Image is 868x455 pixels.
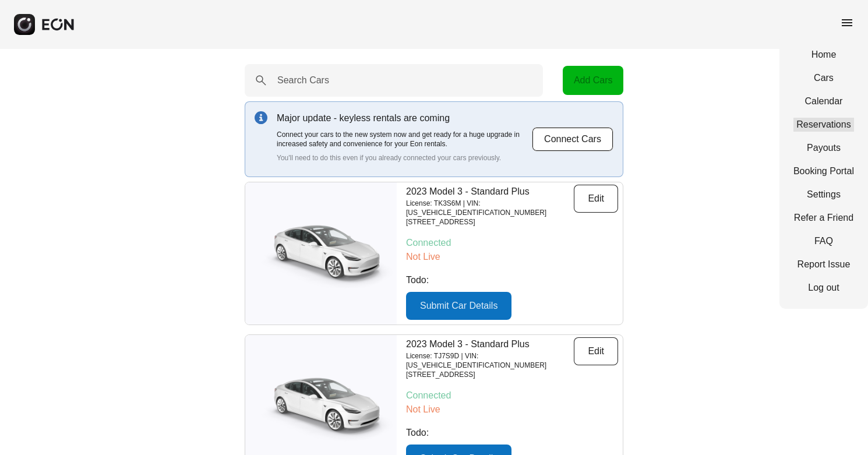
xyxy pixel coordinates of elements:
[406,217,574,227] p: [STREET_ADDRESS]
[793,188,854,202] a: Settings
[793,94,854,108] a: Calendar
[406,403,618,417] p: Not Live
[532,127,613,151] button: Connect Cars
[793,164,854,178] a: Booking Portal
[406,389,618,403] p: Connected
[406,337,574,351] p: 2023 Model 3 - Standard Plus
[793,118,854,132] a: Reservations
[793,234,854,248] a: FAQ
[574,185,618,213] button: Edit
[277,111,532,125] p: Major update - keyless rentals are coming
[255,111,267,124] img: info
[793,281,854,295] a: Log out
[793,211,854,225] a: Refer a Friend
[793,48,854,62] a: Home
[793,141,854,155] a: Payouts
[245,216,397,291] img: car
[245,368,397,444] img: car
[406,185,574,199] p: 2023 Model 3 - Standard Plus
[277,153,532,163] p: You'll need to do this even if you already connected your cars previously.
[406,426,618,440] p: Todo:
[406,199,574,217] p: License: TK3S6M | VIN: [US_VEHICLE_IDENTIFICATION_NUMBER]
[277,73,329,87] label: Search Cars
[406,292,511,320] button: Submit Car Details
[406,351,574,370] p: License: TJ7S9D | VIN: [US_VEHICLE_IDENTIFICATION_NUMBER]
[840,16,854,30] span: menu
[793,258,854,271] a: Report Issue
[277,130,532,149] p: Connect your cars to the new system now and get ready for a huge upgrade in increased safety and ...
[793,71,854,85] a: Cars
[406,250,618,264] p: Not Live
[406,370,574,379] p: [STREET_ADDRESS]
[406,273,618,287] p: Todo:
[406,236,618,250] p: Connected
[574,337,618,365] button: Edit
